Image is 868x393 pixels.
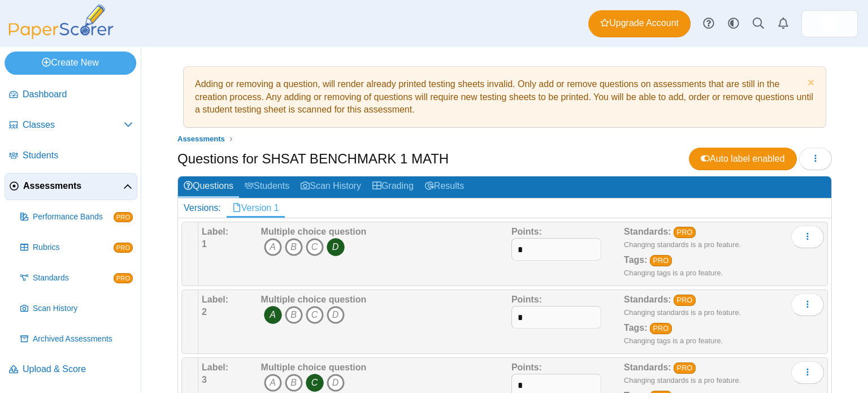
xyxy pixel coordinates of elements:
i: A [264,238,282,256]
a: PRO [674,227,696,238]
b: Standards: [624,227,671,236]
a: Upgrade Account [588,10,691,37]
a: PRO [674,295,696,306]
h1: Questions for SHSAT BENCHMARK 1 MATH [177,149,449,169]
b: Label: [202,227,228,236]
span: Assessments [177,135,225,143]
b: Points: [511,227,542,236]
div: Adding or removing a question, will render already printed testing sheets invalid. Only add or re... [189,72,820,122]
a: Scan History [16,295,137,322]
b: Label: [202,362,228,372]
a: Rubrics PRO [16,234,137,261]
a: Standards PRO [16,265,137,292]
span: Dashboard [23,88,133,101]
button: More options [791,293,824,316]
i: C [306,374,324,392]
a: Archived Assessments [16,326,137,353]
a: PRO [650,255,672,266]
i: C [306,238,324,256]
a: PRO [650,323,672,334]
a: Assessments [5,173,137,200]
i: B [285,306,303,324]
a: Students [239,176,295,197]
a: ps.xUw2c5eAvYY5eRM4 [801,10,858,37]
a: Auto label enabled [689,148,797,170]
small: Changing standards is a pro feature. [624,308,741,317]
b: Tags: [624,323,647,332]
img: PaperScorer [5,5,118,39]
a: PaperScorer [5,31,118,41]
i: A [264,374,282,392]
b: 1 [202,239,207,249]
a: Upload & Score [5,356,137,383]
i: B [285,238,303,256]
b: Multiple choice question [261,227,367,236]
button: More options [791,361,824,384]
b: 2 [202,307,207,317]
i: D [327,374,345,392]
span: Liberty Tutorial [821,15,839,33]
a: Questions [178,176,239,197]
a: Students [5,142,137,170]
a: Alerts [771,11,796,36]
i: A [264,306,282,324]
b: Multiple choice question [261,362,367,372]
span: Archived Assessments [33,334,133,345]
a: Results [419,176,470,197]
small: Changing tags is a pro feature. [624,336,723,345]
span: Standards [33,273,114,284]
a: Assessments [175,132,228,146]
span: PRO [114,243,133,253]
b: Label: [202,295,228,304]
b: Standards: [624,362,671,372]
a: Version 1 [227,198,285,218]
i: C [306,306,324,324]
b: Points: [511,295,542,304]
a: Grading [367,176,419,197]
span: Performance Bands [33,211,114,223]
span: PRO [114,273,133,283]
span: Upgrade Account [600,17,679,29]
a: Dashboard [5,81,137,109]
b: Tags: [624,255,647,265]
a: Classes [5,112,137,139]
b: 3 [202,375,207,385]
b: Standards: [624,295,671,304]
span: Auto label enabled [701,154,785,163]
i: B [285,374,303,392]
b: Multiple choice question [261,295,367,304]
i: D [327,306,345,324]
small: Changing standards is a pro feature. [624,376,741,385]
span: Upload & Score [23,363,133,375]
a: Performance Bands PRO [16,204,137,231]
a: Scan History [295,176,367,197]
small: Changing tags is a pro feature. [624,269,723,277]
span: Students [23,149,133,162]
span: Assessments [23,180,123,192]
img: ps.xUw2c5eAvYY5eRM4 [821,15,839,33]
a: Dismiss notice [805,78,814,90]
span: Rubrics [33,242,114,253]
a: PRO [674,362,696,374]
i: D [327,238,345,256]
small: Changing standards is a pro feature. [624,240,741,249]
div: Versions: [178,198,227,218]
span: Scan History [33,303,133,314]
span: PRO [114,212,133,222]
button: More options [791,226,824,248]
a: Create New [5,51,136,74]
b: Points: [511,362,542,372]
span: Classes [23,119,124,131]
